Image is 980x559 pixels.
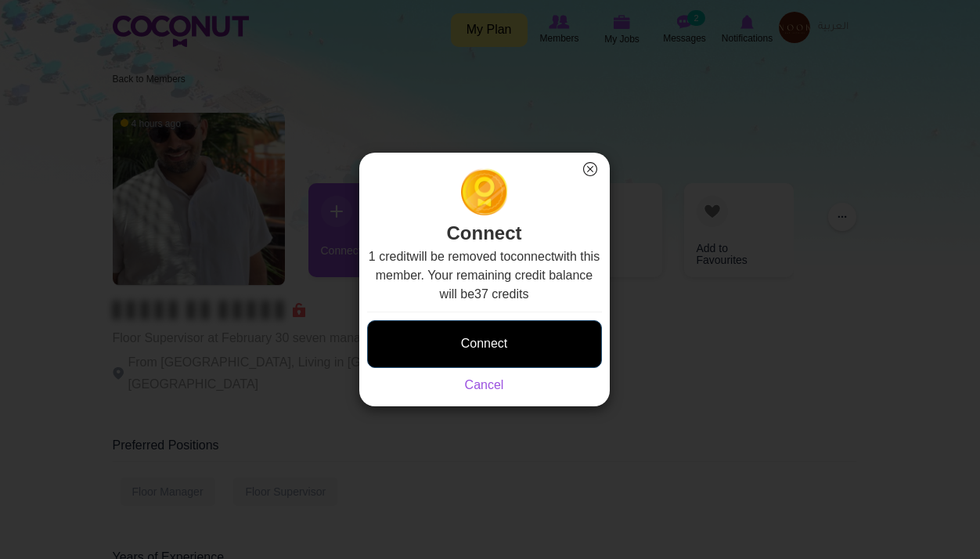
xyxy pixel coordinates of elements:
a: Cancel [465,378,504,391]
button: Close [580,159,600,179]
b: 37 credits [474,287,528,301]
h2: Connect [367,168,602,247]
b: connect [510,250,554,263]
b: 1 credit [369,250,409,263]
div: will be removed to with this member. Your remaining credit balance will be [367,247,602,395]
button: Connect [367,320,602,368]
